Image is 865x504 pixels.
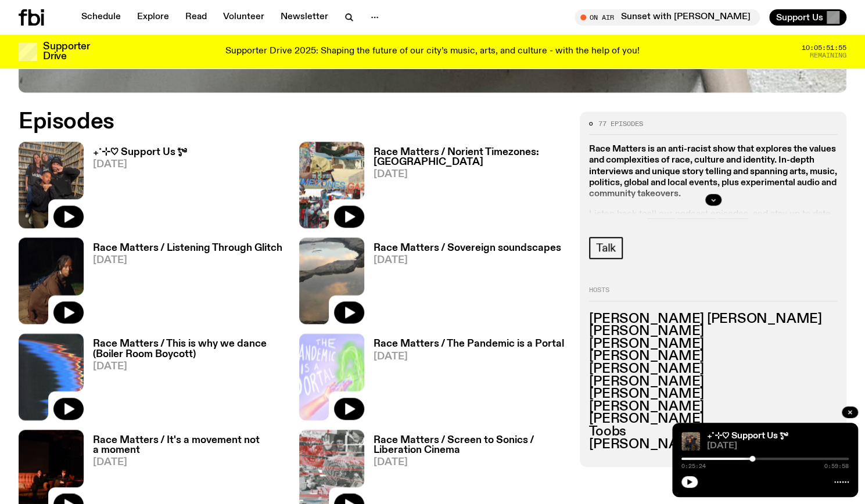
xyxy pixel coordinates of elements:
[84,339,285,420] a: Race Matters / This is why we dance (Boiler Room Boycott)[DATE]
[589,363,837,376] h3: [PERSON_NAME]
[589,338,837,351] h3: [PERSON_NAME]
[589,376,837,388] h3: [PERSON_NAME]
[93,243,282,253] h3: Race Matters / Listening Through Glitch
[374,147,566,167] h3: Race Matters / Norient Timezones: [GEOGRAPHIC_DATA]
[84,243,282,324] a: Race Matters / Listening Through Glitch[DATE]
[364,147,566,228] a: Race Matters / Norient Timezones: [GEOGRAPHIC_DATA][DATE]
[374,243,561,253] h3: Race Matters / Sovereign soundscapes
[589,325,837,338] h3: [PERSON_NAME]
[681,463,706,469] span: 0:25:24
[274,9,335,26] a: Newsletter
[19,333,84,420] img: A spectral view of a waveform, warped and glitched
[810,52,846,59] span: Remaining
[43,42,89,62] h3: Supporter Drive
[589,145,837,199] strong: Race Matters is an anti-racist show that explores the values and complexities of race, culture an...
[589,413,837,426] h3: [PERSON_NAME]
[575,9,760,26] button: On AirSunset with [PERSON_NAME]
[74,9,128,26] a: Schedule
[589,438,837,451] h3: [PERSON_NAME]
[596,242,616,254] span: Talk
[19,237,84,324] img: Fetle crouches in a park at night. They are wearing a long brown garment and looking solemnly int...
[93,458,285,467] span: [DATE]
[802,45,846,51] span: 10:05:51:55
[93,362,285,372] span: [DATE]
[374,255,561,265] span: [DATE]
[299,237,364,324] img: A sandstone rock on the coast with puddles of ocean water. The water is clear, and it's reflectin...
[93,255,282,265] span: [DATE]
[374,458,566,467] span: [DATE]
[216,9,271,26] a: Volunteer
[374,170,566,179] span: [DATE]
[364,339,564,420] a: Race Matters / The Pandemic is a Portal[DATE]
[364,243,561,324] a: Race Matters / Sovereign soundscapes[DATE]
[84,147,186,228] a: ₊˚⊹♡ Support Us *ೃ༄[DATE]
[93,339,285,359] h3: Race Matters / This is why we dance (Boiler Room Boycott)
[589,426,837,438] h3: Toobs
[589,287,837,301] h2: Hosts
[707,442,849,451] span: [DATE]
[374,435,566,455] h3: Race Matters / Screen to Sonics / Liberation Cinema
[93,147,186,157] h3: ₊˚⊹♡ Support Us *ೃ༄
[93,435,285,455] h3: Race Matters / It's a movement not a moment
[589,313,837,326] h3: [PERSON_NAME] [PERSON_NAME]
[178,9,214,26] a: Read
[589,401,837,413] h3: [PERSON_NAME]
[598,121,643,127] span: 77 episodes
[374,352,564,362] span: [DATE]
[374,339,564,349] h3: Race Matters / The Pandemic is a Portal
[824,463,849,469] span: 0:59:58
[589,350,837,363] h3: [PERSON_NAME]
[589,237,623,259] a: Talk
[130,9,176,26] a: Explore
[19,111,566,132] h2: Episodes
[225,46,640,57] p: Supporter Drive 2025: Shaping the future of our city’s music, arts, and culture - with the help o...
[93,160,186,170] span: [DATE]
[769,9,846,26] button: Support Us
[707,431,788,441] a: ₊˚⊹♡ Support Us *ೃ༄
[776,12,823,23] span: Support Us
[589,388,837,401] h3: [PERSON_NAME]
